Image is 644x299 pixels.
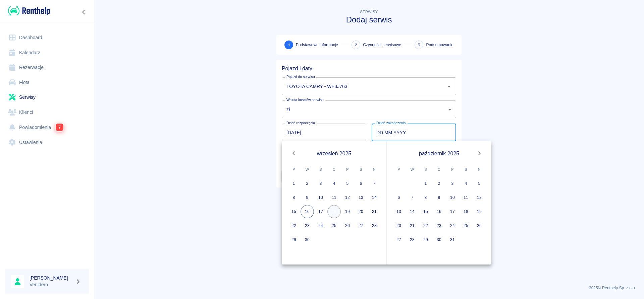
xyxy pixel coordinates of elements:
a: Powiadomienia7 [5,120,89,135]
button: 16 [432,205,446,218]
button: Zwiń nawigację [79,8,89,16]
span: wtorek [301,163,313,176]
span: wrzesień 2025 [317,149,352,158]
button: 20 [354,205,368,218]
span: 2 [355,42,357,49]
span: Czynności serwisowe [363,42,401,48]
p: 2025 © Renthelp Sp. z o.o. [102,285,636,291]
span: czwartek [328,163,340,176]
a: Ustawienia [5,135,89,150]
button: 10 [446,191,459,204]
span: czwartek [433,163,445,176]
input: DD.MM.YYYY [282,124,366,141]
span: październik 2025 [419,149,459,158]
button: 31 [446,233,459,246]
button: 21 [368,205,381,218]
button: 1 [419,177,432,190]
a: Flota [5,75,89,90]
button: 28 [368,219,381,232]
button: 17 [314,205,327,218]
h3: Dodaj serwis [276,15,462,24]
button: 29 [419,233,432,246]
button: 13 [354,191,368,204]
button: 3 [314,177,327,190]
button: 23 [301,219,314,232]
a: Rezerwacje [5,60,89,75]
button: 29 [287,233,301,246]
button: 4 [327,177,341,190]
span: 7 [56,124,63,131]
button: 26 [473,219,486,232]
button: 6 [354,177,368,190]
button: 15 [287,205,301,218]
label: Pojazd do serwisu [286,74,315,79]
button: 21 [406,219,419,232]
p: Venidero [30,281,72,288]
button: 26 [341,219,354,232]
span: poniedziałek [393,163,405,176]
div: zł [282,100,456,118]
button: 12 [341,191,354,204]
button: 30 [301,233,314,246]
span: poniedziałek [288,163,300,176]
span: niedziela [473,163,485,176]
button: 2 [432,177,446,190]
button: 16 [301,205,314,218]
button: 7 [368,177,381,190]
button: 24 [314,219,327,232]
span: Serwisy [360,10,378,14]
h6: [PERSON_NAME] [30,275,72,281]
a: Serwisy [5,90,89,105]
button: Next month [473,147,486,160]
button: 8 [419,191,432,204]
span: 1 [288,42,290,49]
span: sobota [460,163,472,176]
button: 17 [446,205,459,218]
a: Dashboard [5,30,89,45]
button: 1 [287,177,301,190]
button: 10 [314,191,327,204]
button: 15 [419,205,432,218]
span: piątek [341,163,354,176]
button: 27 [392,233,406,246]
span: środa [315,163,327,176]
a: Kalendarz [5,45,89,60]
button: 4 [459,177,473,190]
span: sobota [355,163,367,176]
button: 19 [341,205,354,218]
span: Podstawowe informacje [296,42,338,48]
button: 25 [459,219,473,232]
button: 20 [392,219,406,232]
button: 14 [368,191,381,204]
button: 27 [354,219,368,232]
button: 12 [473,191,486,204]
span: Podsumowanie [426,42,453,48]
a: Klienci [5,105,89,120]
button: 9 [301,191,314,204]
button: 11 [459,191,473,204]
span: środa [420,163,432,176]
input: DD.MM.YYYY [372,124,456,141]
span: niedziela [368,163,380,176]
button: 22 [419,219,432,232]
label: Dzień zakończenia [376,121,406,126]
button: 18 [459,205,473,218]
button: 18 [327,205,341,218]
button: 28 [406,233,419,246]
h5: Pojazd i daty [282,65,456,72]
a: Renthelp logo [5,5,50,16]
button: 25 [327,219,341,232]
button: 23 [432,219,446,232]
button: 24 [446,219,459,232]
button: 7 [406,191,419,204]
button: 30 [432,233,446,246]
button: Otwórz [444,82,454,91]
span: 3 [418,42,420,49]
button: 5 [473,177,486,190]
label: Dzień rozpoczęcia [286,121,315,126]
button: 19 [473,205,486,218]
button: 9 [432,191,446,204]
button: 22 [287,219,301,232]
button: 11 [327,191,341,204]
button: 14 [406,205,419,218]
